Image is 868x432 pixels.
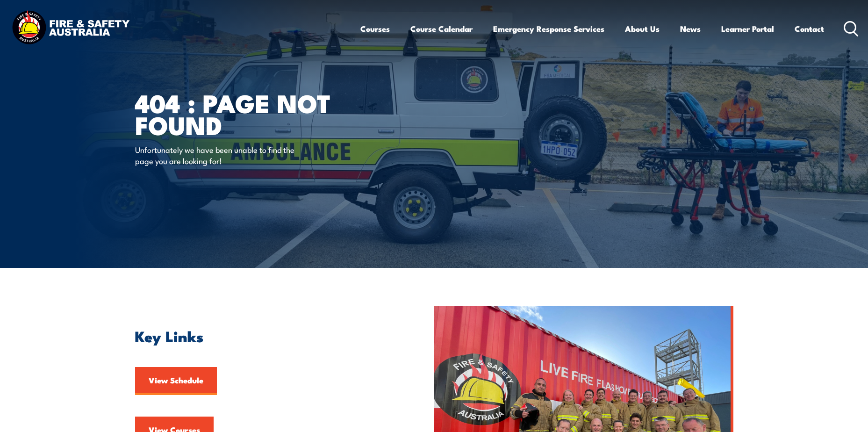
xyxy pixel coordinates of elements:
[493,16,604,41] a: Emergency Response Services
[135,367,217,395] a: View Schedule
[135,329,391,342] h2: Key Links
[680,16,701,41] a: News
[721,16,774,41] a: Learner Portal
[625,16,660,41] a: About Us
[410,16,473,41] a: Course Calendar
[795,16,824,41] a: Contact
[135,144,306,166] p: Unfortunately we have been unable to find the page you are looking for!
[135,92,366,135] h1: 404 : Page Not Found
[360,16,390,41] a: Courses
